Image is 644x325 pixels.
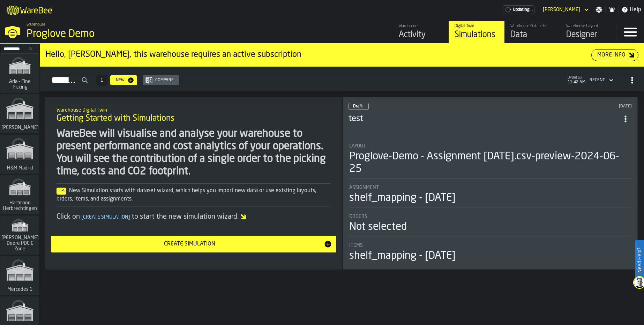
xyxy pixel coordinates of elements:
button: button-Create Simulation [51,236,336,252]
div: Not selected [349,221,407,233]
span: Tip: [57,188,66,195]
div: Warehouse Layout [566,24,611,29]
div: Title [349,214,631,219]
div: status-0 2 [349,103,369,110]
span: updated: [568,76,585,80]
button: button-More Info [591,49,638,61]
h2: button-Simulations [40,67,644,91]
a: link-to-/wh/i/9d85c013-26f4-4c06-9c7d-6d35b33af13a/simulations [0,216,39,256]
div: stat-Layout [349,143,631,179]
span: Items [349,243,363,248]
div: shelf_mapping - [DATE] [349,250,456,262]
a: link-to-/wh/i/e36b03eb-bea5-40ab-83a2-6422b9ded721/designer [560,21,616,43]
a: link-to-/wh/i/48cbecf7-1ea2-4bc9-a439-03d5b66e1a58/simulations [0,54,39,94]
div: Click on to start the new simulation wizard. [57,212,331,222]
span: Assignment [349,185,379,190]
div: title-Getting Started with Simulations [51,103,336,128]
div: New Simulation starts with dataset wizard, which helps you import new data or use existing layout... [57,187,331,203]
div: Digital Twin [455,24,499,29]
div: ButtonLoadMore-Load More-Prev-First-Last [93,75,110,86]
div: Title [349,243,631,248]
div: WareBee will visualise and analyse your warehouse to present performance and cost analytics of yo... [57,128,331,178]
div: ItemListCard- [40,44,644,67]
span: Orders [349,214,367,219]
div: Data [510,29,555,40]
button: button-Compare [143,75,179,85]
div: Updated: 10/11/2024, 2:09:39 PM Created: 10/11/2024, 2:09:28 PM [501,104,632,109]
a: link-to-/wh/i/e36b03eb-bea5-40ab-83a2-6422b9ded721/feed/ [393,21,449,43]
span: Updating... [513,7,533,12]
a: link-to-/wh/i/e36b03eb-bea5-40ab-83a2-6422b9ded721/simulations [449,21,504,43]
div: Menu Subscription [503,5,534,14]
div: stat-Assignment [349,185,631,207]
div: New [113,78,127,83]
label: button-toggle-Notifications [606,6,618,13]
div: Title [349,185,631,190]
div: Warehouse [399,24,443,29]
span: 11:42 AM [568,80,585,85]
div: stat-Items [349,243,631,262]
div: Designer [566,29,611,40]
div: Simulations [455,29,499,40]
button: button-New [110,75,137,85]
a: link-to-/wh/i/e36b03eb-bea5-40ab-83a2-6422b9ded721/pricing/ [503,5,534,14]
div: DropdownMenuValue-Pavle Vasic [540,6,590,14]
div: Title [349,143,631,149]
a: link-to-/wh/i/0438fb8c-4a97-4a5b-bcc6-2889b6922db0/simulations [0,135,39,175]
span: ] [128,215,130,220]
div: ItemListCard-DashboardItemContainer [343,97,638,270]
a: link-to-/wh/i/1653e8cc-126b-480f-9c47-e01e76aa4a88/simulations [0,94,39,135]
span: Draft [353,104,363,108]
section: card-SimulationDashboardCard-draft [349,136,632,264]
div: ItemListCard- [45,97,342,270]
div: Create Simulation [55,240,324,248]
span: Getting Started with Simulations [57,113,174,124]
span: Warehouse [27,22,45,27]
div: More Info [594,51,628,59]
a: link-to-/wh/i/f0a6b354-7883-413a-84ff-a65eb9c31f03/simulations [0,175,39,216]
a: link-to-/wh/i/a24a3e22-db74-4543-ba93-f633e23cdb4e/simulations [0,256,39,296]
div: DropdownMenuValue-Pavle Vasic [543,7,580,13]
div: Compare [152,78,177,83]
div: stat-Orders [349,214,631,236]
div: Hello, [PERSON_NAME], this warehouse requires an active subscription [45,49,591,60]
span: Layout [349,143,366,149]
span: Create Simulation [80,215,132,220]
div: DropdownMenuValue-4 [590,78,605,83]
a: link-to-/wh/i/e36b03eb-bea5-40ab-83a2-6422b9ded721/data [504,21,560,43]
label: button-toggle-Settings [593,6,605,13]
div: Proglove-Demo - Assignment [DATE].csv-preview-2024-06-25 [349,150,631,175]
div: Proglove Demo [27,28,215,40]
span: 1 [100,78,103,83]
h3: test [349,113,619,124]
h2: Sub Title [57,106,331,113]
label: button-toggle-Help [619,6,644,14]
label: Need Help? [636,241,643,280]
div: shelf_mapping - [DATE] [349,192,456,204]
div: Warehouse Datasets [510,24,555,29]
div: DropdownMenuValue-4 [587,76,615,84]
label: button-toggle-Menu [616,21,644,43]
span: Help [630,6,641,14]
div: Activity [399,29,443,40]
span: [ [81,215,83,220]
